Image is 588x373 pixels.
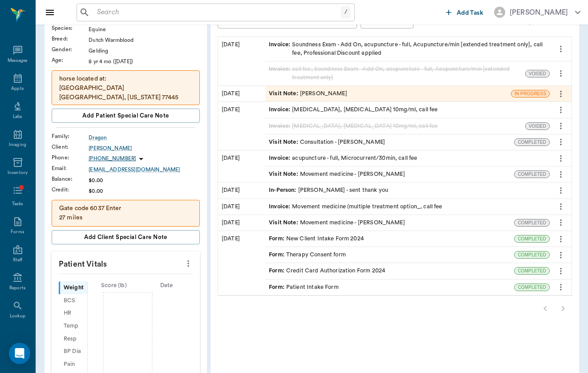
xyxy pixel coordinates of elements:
[554,151,568,166] button: more
[59,204,192,223] p: Gate code 6037 Enter 27 miles
[59,358,87,371] div: Pain
[554,247,568,263] button: more
[59,332,87,345] div: Resp
[8,57,28,64] div: Messages
[554,183,568,198] button: more
[510,7,568,18] div: [PERSON_NAME]
[269,170,405,178] div: Movement medicine - [PERSON_NAME]
[52,154,89,162] div: Phone :
[269,219,405,227] div: Movement medicine - [PERSON_NAME]
[269,105,292,114] span: Invoice :
[13,114,22,120] div: Labs
[52,230,200,244] button: Add client Special Care Note
[554,199,568,214] button: more
[554,41,568,57] button: more
[269,186,298,195] span: In-Person :
[9,343,30,364] div: Open Intercom Messenger
[52,45,89,53] div: Gender :
[89,25,200,33] div: Equine
[89,36,200,44] div: Dutch Warmblood
[89,176,200,184] div: $0.00
[89,155,136,162] p: [PHONE_NUMBER]
[82,111,169,121] span: Add patient Special Care Note
[515,251,549,258] span: COMPLETED
[269,267,385,275] div: Credit Card Authorization Form 2024
[269,251,346,259] div: Therapy Consent form
[269,283,339,292] div: Patient Intake Form
[526,70,549,77] span: VOIDED
[269,186,388,195] div: [PERSON_NAME] - sent thank you
[269,41,546,57] div: Soundness Exam - Add On, acupuncture - full, Acupuncture/min [extended treatment only], call fee,...
[59,74,192,130] p: horse located at: [GEOGRAPHIC_DATA] [GEOGRAPHIC_DATA], [US_STATE] 77445 Gate code 6037 enter 27 m...
[269,122,292,130] span: Invoice :
[269,267,286,275] span: Form :
[52,251,200,274] p: Patient Vitals
[52,56,89,64] div: Age :
[269,219,300,227] span: Visit Note :
[41,4,59,21] button: Close drawer
[218,102,265,150] div: [DATE]
[554,134,568,150] button: more
[554,102,568,118] button: more
[554,66,568,81] button: more
[52,109,200,123] button: Add patient Special Care Note
[52,132,89,140] div: Family :
[59,307,87,320] div: HR
[13,257,22,264] div: Staff
[269,235,286,243] span: Form :
[88,281,140,290] div: Score ( lb )
[218,182,265,198] div: [DATE]
[218,150,265,182] div: [DATE]
[84,232,167,242] span: Add client Special Care Note
[554,167,568,182] button: more
[218,215,265,231] div: [DATE]
[89,134,200,142] a: Dragon
[554,86,568,101] button: more
[515,284,549,291] span: COMPLETED
[218,86,265,101] div: [DATE]
[9,285,26,292] div: Reports
[52,164,89,172] div: Email :
[59,281,87,294] div: Weight
[52,143,89,151] div: Client :
[269,251,286,259] span: Form :
[526,123,549,130] span: VOIDED
[511,90,549,97] span: IN PROGRESS
[89,144,200,152] a: [PERSON_NAME]
[269,203,292,211] span: Invoice :
[52,175,89,183] div: Balance :
[269,122,438,130] div: [MEDICAL_DATA], [MEDICAL_DATA] 10mg/ml, call fee
[269,170,300,178] span: Visit Note :
[554,118,568,134] button: more
[269,65,292,82] span: Invoice :
[269,283,286,292] span: Form :
[554,280,568,295] button: more
[9,142,26,148] div: Imaging
[269,138,385,146] div: Consultation - [PERSON_NAME]
[269,154,417,162] div: acupuncture - full, Microcurrent/30min, call fee
[89,187,200,195] div: $0.00
[89,166,200,174] a: [EMAIL_ADDRESS][DOMAIN_NAME]
[269,41,292,57] span: Invoice :
[12,201,23,207] div: Tasks
[515,219,549,226] span: COMPLETED
[11,229,24,235] div: Forms
[269,105,438,114] div: [MEDICAL_DATA], [MEDICAL_DATA] 10mg/ml, call fee
[269,89,300,98] span: Visit Note :
[89,47,200,55] div: Gelding
[52,24,89,32] div: Species :
[8,170,28,176] div: Inventory
[218,37,265,86] div: [DATE]
[181,256,195,271] button: more
[11,85,24,92] div: Appts
[341,6,351,18] div: /
[515,268,549,274] span: COMPLETED
[218,199,265,215] div: [DATE]
[269,65,522,82] div: call fee, Soundness Exam - Add On, acupuncture - full, Acupuncture/min [extended treatment only]
[89,57,200,65] div: 8 yr 4 mo ([DATE])
[10,313,25,320] div: Lookup
[269,235,364,243] div: New Client Intake Form 2024
[269,154,292,162] span: Invoice :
